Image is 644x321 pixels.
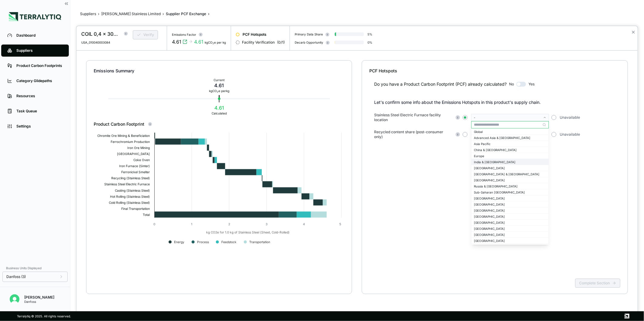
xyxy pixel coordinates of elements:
[560,115,580,120] span: Unavailable
[104,182,150,186] text: Stainless Steel Electric Furnace
[295,32,323,36] div: Primary Data Share
[474,190,546,194] div: Sub-Saharan [GEOGRAPHIC_DATA]
[303,222,305,226] text: 4
[81,30,120,38] div: COIL 0,4 x 308 AISI 304
[367,32,372,36] div: 5 %
[117,152,150,156] text: [GEOGRAPHIC_DATA]
[474,239,546,243] div: [GEOGRAPHIC_DATA]
[474,215,546,218] div: [GEOGRAPHIC_DATA]
[474,233,546,237] div: [GEOGRAPHIC_DATA]
[243,32,267,37] span: PCF Hotspots
[242,40,275,45] span: Facility Verification
[119,164,150,168] text: Iron Furnace (Sinter)
[111,140,150,144] text: Ferrochromium Production
[474,197,546,200] div: [GEOGRAPHIC_DATA]
[111,176,150,180] text: Recycling (Stainless Steel)
[191,222,192,226] text: 1
[474,203,546,206] div: [GEOGRAPHIC_DATA]
[205,41,226,44] div: kgCO e per kg
[221,240,236,244] text: Feedstock
[153,222,155,226] text: 0
[374,99,620,105] p: Let's confirm some info about the Emissions Hotspots in this product's supply chain.
[212,111,227,115] div: Calculated
[212,104,227,111] div: 4.61
[509,82,514,87] span: No
[172,38,181,45] div: 4.61
[209,82,229,89] div: 4.61
[474,166,546,170] div: [GEOGRAPHIC_DATA]
[474,148,546,152] div: China & [GEOGRAPHIC_DATA]
[340,222,341,226] text: 5
[474,221,546,224] div: [GEOGRAPHIC_DATA]
[127,146,150,150] text: Iron Ore Mining
[374,81,507,87] div: Do you have a Product Carbon Footprint (PCF) already calculated?
[560,132,580,137] span: Unavailable
[213,42,214,45] sub: 2
[474,172,546,176] div: [GEOGRAPHIC_DATA] & [GEOGRAPHIC_DATA]
[197,240,209,244] text: Process
[249,240,270,244] text: Transportation
[94,68,345,74] div: Emissions Summary
[295,41,323,44] div: Decarb Opportunity
[115,189,150,193] text: Casting (Stainless Steel)
[474,160,546,164] div: India & [GEOGRAPHIC_DATA]
[471,114,549,121] button: -
[474,184,546,188] div: Russia & [GEOGRAPHIC_DATA]
[474,142,546,146] div: Asia Pacific
[109,201,150,205] text: Cold Rolling (Stainless Steel)
[121,207,150,211] text: Final Transportation
[367,41,372,44] div: 0 %
[143,213,150,217] text: Total
[474,154,546,158] div: Europe
[631,28,635,36] button: Close
[374,113,452,122] span: Stainless Steel Electric Furnace facility location
[206,230,290,234] text: kg CO2e for 1.0 kg of Stainless Steel (Sheet, Cold-Rolled)
[369,68,620,74] div: PCF Hotspots
[110,195,150,199] text: Hot Rolling (Stainless Steel)
[474,116,542,119] div: -
[528,82,535,87] span: Yes
[474,227,546,230] div: [GEOGRAPHIC_DATA]
[81,41,125,44] div: USA_010040003084
[121,170,150,174] text: Ferronickel Smelter
[194,38,203,45] div: 4.61
[172,33,196,36] div: Emissions Factor
[209,89,229,93] div: kg CO e per kg
[94,121,345,127] div: Product Carbon Footprint
[474,178,546,182] div: [GEOGRAPHIC_DATA]
[133,158,150,162] text: Coke Oven
[277,40,285,45] span: ( 0 / 1 )
[474,209,546,212] div: [GEOGRAPHIC_DATA]
[209,78,229,82] div: Current
[474,136,546,140] div: Advanced Asia & [GEOGRAPHIC_DATA]
[228,222,230,226] text: 2
[474,130,546,134] div: Global
[183,39,187,44] svg: View audit trail
[266,222,267,226] text: 3
[174,240,184,244] text: Energy
[97,134,150,138] text: Chromite Ore Mining & Beneficiation
[374,130,452,139] span: Recycled content share (post-consumer only)
[217,91,218,93] sub: 2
